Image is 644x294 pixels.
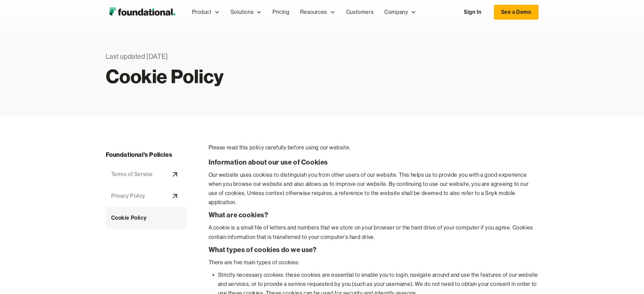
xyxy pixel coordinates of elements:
div: Last updated [DATE] [106,51,365,62]
a: home [106,5,178,19]
p: There are five main types of cookies: [209,258,539,267]
div: Resources [295,1,340,23]
div: Terms of Service [111,170,153,179]
div: Resources [300,8,327,17]
div: Product [192,8,212,17]
a: Terms of Service [106,164,187,185]
a: Cookie Policy [106,207,187,229]
a: Pricing [267,1,295,23]
a: Customers [341,1,379,23]
a: Sign In [457,5,488,19]
p: Information about our use of Cookies [209,157,539,167]
img: Foundational Logo [106,5,178,19]
a: Privacy Policy [106,185,187,207]
div: Solutions [225,1,267,23]
div: Company [379,1,422,23]
div: Company [384,8,408,17]
p: What are cookies? [209,210,539,220]
a: See a Demo [494,5,539,20]
div: Solutions [231,8,254,17]
p: Our website uses cookies to distinguish you from other users of our website. This helps us to pro... [209,170,539,207]
div: Privacy Policy [111,192,145,200]
p: What types of cookies do we use? [209,245,539,254]
h1: Cookie Policy [106,69,365,84]
p: Please read this policy carefully before using our website. [209,143,539,152]
div: Product [187,1,225,23]
h2: Foundational's Policies [106,150,187,160]
iframe: Chat Widget [610,262,644,294]
strong: • [212,271,215,278]
p: A cookie is a small file of letters and numbers that we store on your browser or the hard drive o... [209,223,539,241]
div: Cookie Policy [111,214,147,222]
